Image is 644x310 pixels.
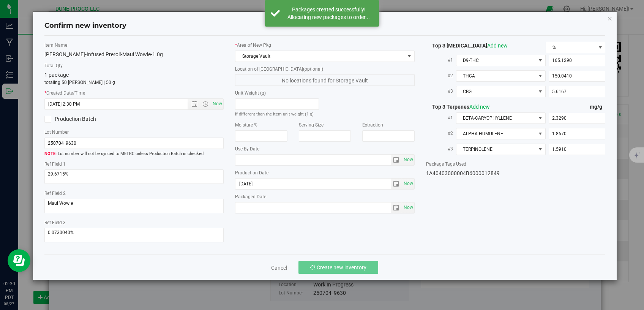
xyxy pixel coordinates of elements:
div: Packages created successfully! Allocating new packages to order... [284,6,373,21]
label: Ref Field 3 [44,219,224,226]
input: 5.6167 [549,86,606,97]
span: ALPHA-HUMULENE [456,128,536,139]
label: Total Qty [44,62,224,69]
label: #1 [426,53,456,67]
span: select [402,179,414,189]
span: Top 3 [MEDICAL_DATA] [426,43,508,49]
a: Add new [487,43,508,49]
span: BETA-CARYOPHYLLENE [456,113,536,123]
span: Set Current date [402,154,415,165]
label: Serving Size [299,122,351,128]
span: % [546,42,596,53]
label: #1 [426,111,456,125]
h4: Confirm new inventory [44,21,126,31]
a: Add new [469,104,490,110]
div: [PERSON_NAME]-Infused Preroll-Maui Wowie-1.0g [44,51,224,59]
span: Storage Vault [235,51,405,62]
label: Extraction [362,122,415,128]
p: totaling 50 [PERSON_NAME] | 50 g [44,79,224,86]
input: 165.1290 [549,55,606,66]
label: Area of New Pkg [235,42,415,49]
iframe: Resource center [8,249,30,272]
span: select [391,179,402,189]
div: 1A40403000004B6000012849 [426,169,606,177]
label: Moisture % [235,122,287,128]
input: 150.0410 [549,71,606,81]
span: 1 package [44,72,69,78]
span: CBG [456,86,536,97]
input: 1.8670 [549,128,606,139]
label: #2 [426,69,456,82]
span: select [391,155,402,165]
span: Set Current date [402,178,415,189]
label: Production Date [235,169,415,176]
span: Set Current date [402,202,415,213]
button: Create new inventory [298,261,378,274]
span: Open the time view [199,101,212,107]
label: Item Name [44,42,224,49]
span: THCA [456,71,536,81]
label: Unit Weight (g) [235,90,319,96]
small: If different than the item unit weight (1 g) [235,112,314,117]
span: Lot number will not be synced to METRC unless Production Batch is checked [44,151,224,157]
span: select [402,202,414,213]
label: #3 [426,142,456,156]
label: Location of [GEOGRAPHIC_DATA] [235,66,415,73]
span: select [402,155,414,165]
span: Create new inventory [317,264,366,270]
span: mg/g [590,104,605,110]
label: Ref Field 1 [44,161,224,168]
input: 1.5910 [549,144,606,155]
label: Package Tags Used [426,161,606,168]
span: select [391,202,402,213]
span: D9-THC [456,55,536,66]
span: TERPINOLENE [456,144,536,155]
span: Open the date view [188,101,201,107]
label: Use By Date [235,146,415,152]
label: Created Date/Time [44,90,224,96]
label: #3 [426,84,456,98]
label: Ref Field 2 [44,190,224,197]
label: Lot Number [44,129,224,136]
a: Cancel [271,264,287,272]
span: (optional) [303,66,323,72]
span: Set Current date [211,98,224,109]
span: Top 3 Terpenes [426,104,490,110]
label: #2 [426,127,456,140]
input: 2.3290 [549,113,606,123]
label: Production Batch [44,115,128,123]
span: No locations found for Storage Vault [235,74,415,86]
label: Packaged Date [235,193,415,200]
